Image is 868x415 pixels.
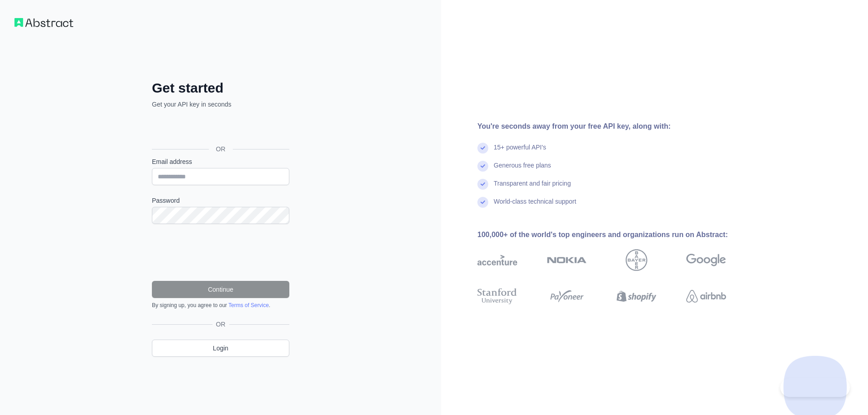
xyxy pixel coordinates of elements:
[147,119,292,139] iframe: Pulsante Accedi con Google
[477,249,517,271] img: accenture
[780,378,850,397] iframe: Toggle Customer Support
[686,286,726,306] img: airbnb
[477,197,488,208] img: check mark
[152,281,289,298] button: Continue
[152,119,288,139] div: Accedi con Google. Si apre in una nuova scheda
[686,249,726,271] img: google
[209,145,233,154] span: OR
[152,235,289,270] iframe: reCAPTCHA
[152,302,289,309] div: By signing up, you agree to our .
[228,302,269,308] a: Terms of Service
[494,143,546,161] div: 15+ powerful API's
[494,197,576,215] div: World-class technical support
[494,179,571,197] div: Transparent and fair pricing
[547,286,587,306] img: payoneer
[547,249,587,271] img: nokia
[152,80,289,96] h2: Get started
[477,121,755,132] div: You're seconds away from your free API key, along with:
[152,196,289,205] label: Password
[626,249,647,271] img: bayer
[477,229,755,240] div: 100,000+ of the world's top engineers and organizations run on Abstract:
[152,157,289,166] label: Email address
[477,179,488,190] img: check mark
[477,161,488,172] img: check mark
[494,161,551,179] div: Generous free plans
[477,286,517,306] img: stanford university
[617,286,656,306] img: shopify
[212,320,229,329] span: OR
[14,18,73,27] img: Workflow
[152,340,289,357] a: Login
[477,143,488,154] img: check mark
[152,100,289,109] p: Get your API key in seconds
